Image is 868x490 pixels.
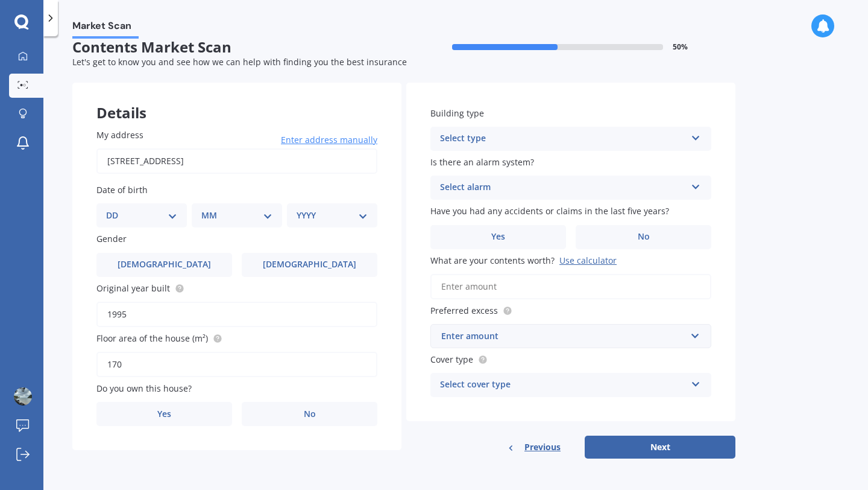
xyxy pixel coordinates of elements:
[157,409,171,419] span: Yes
[72,39,404,56] span: Contents Market Scan
[96,302,377,327] input: Enter year
[96,184,148,196] span: Date of birth
[281,134,377,146] span: Enter address manually
[638,232,650,242] span: No
[524,438,561,456] span: Previous
[430,354,473,365] span: Cover type
[72,56,407,68] span: Let's get to know you and see how we can help with finding you the best insurance
[96,148,377,174] input: Enter address
[430,206,669,217] span: Have you had any accidents or claims in the last five years?
[96,332,208,344] span: Floor area of the house (m²)
[585,436,735,459] button: Next
[491,232,505,242] span: Yes
[72,20,139,36] span: Market Scan
[440,180,686,195] div: Select alarm
[96,282,170,294] span: Original year built
[430,305,498,316] span: Preferred excess
[440,132,686,146] div: Select type
[96,352,377,377] input: Enter floor area
[96,129,143,141] span: My address
[96,234,127,245] span: Gender
[441,329,686,343] div: Enter amount
[304,409,316,419] span: No
[430,156,534,168] span: Is there an alarm system?
[263,259,356,270] span: [DEMOGRAPHIC_DATA]
[72,83,401,119] div: Details
[430,274,711,299] input: Enter amount
[118,259,211,270] span: [DEMOGRAPHIC_DATA]
[430,255,555,266] span: What are your contents worth?
[96,383,192,394] span: Do you own this house?
[440,378,686,392] div: Select cover type
[673,43,688,51] span: 50 %
[559,255,617,266] div: Use calculator
[430,107,484,119] span: Building type
[14,387,32,406] img: ACg8ocLEOLBodl2rtWdzsRB4I4EPKMQAd10038bO4S3mgLtBDvYOQpY=s96-c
